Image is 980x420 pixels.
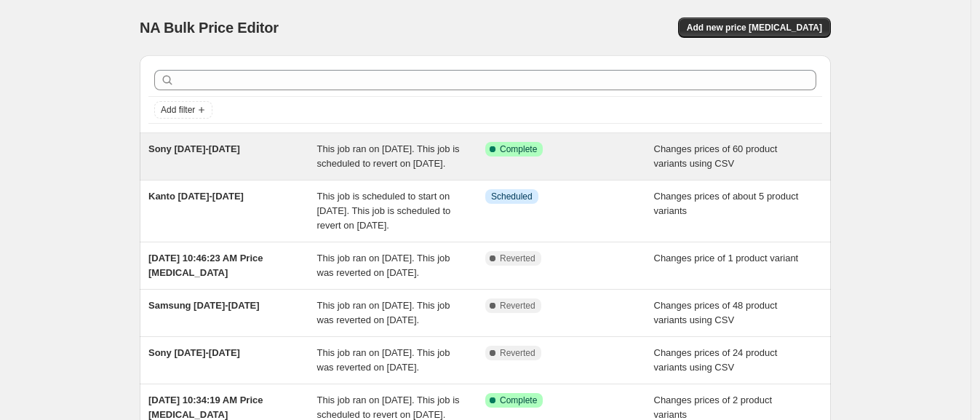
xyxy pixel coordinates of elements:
[140,20,279,36] span: NA Bulk Price Editor
[500,253,535,264] span: Reverted
[148,300,260,311] span: Samsung [DATE]-[DATE]
[678,17,831,38] button: Add new price [MEDICAL_DATA]
[654,143,778,169] span: Changes prices of 60 product variants using CSV
[317,191,451,231] span: This job is scheduled to start on [DATE]. This job is scheduled to revert on [DATE].
[654,347,778,373] span: Changes prices of 24 product variants using CSV
[654,253,799,264] span: Changes price of 1 product variant
[148,191,244,202] span: Kanto [DATE]-[DATE]
[654,395,773,420] span: Changes prices of 2 product variants
[148,395,263,420] span: [DATE] 10:34:19 AM Price [MEDICAL_DATA]
[148,347,240,358] span: Sony [DATE]-[DATE]
[500,300,535,312] span: Reverted
[317,395,460,420] span: This job ran on [DATE]. This job is scheduled to revert on [DATE].
[317,143,460,169] span: This job ran on [DATE]. This job is scheduled to revert on [DATE].
[500,143,537,155] span: Complete
[654,191,799,216] span: Changes prices of about 5 product variants
[148,143,240,154] span: Sony [DATE]-[DATE]
[491,191,533,202] span: Scheduled
[317,253,450,278] span: This job ran on [DATE]. This job was reverted on [DATE].
[500,395,537,406] span: Complete
[687,22,822,33] span: Add new price [MEDICAL_DATA]
[500,347,535,359] span: Reverted
[148,253,263,278] span: [DATE] 10:46:23 AM Price [MEDICAL_DATA]
[154,101,212,119] button: Add filter
[317,347,450,373] span: This job ran on [DATE]. This job was reverted on [DATE].
[654,300,778,325] span: Changes prices of 48 product variants using CSV
[317,300,450,325] span: This job ran on [DATE]. This job was reverted on [DATE].
[161,104,195,116] span: Add filter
